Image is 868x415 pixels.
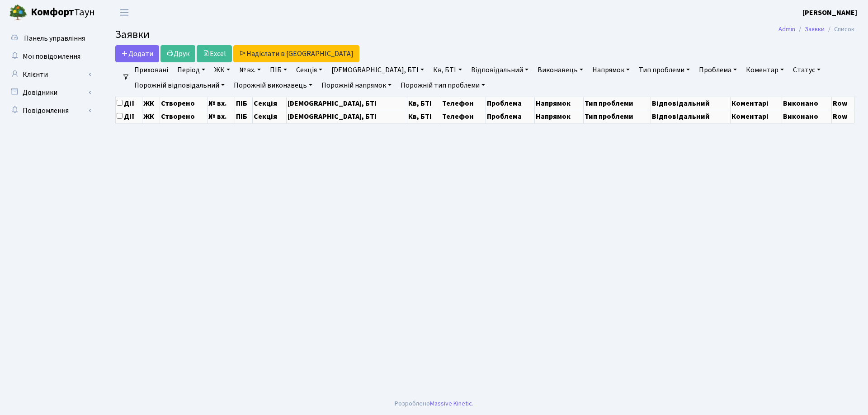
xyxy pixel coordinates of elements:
[825,24,854,34] li: Список
[160,97,208,110] th: Створено
[253,97,287,110] th: Секція
[160,110,208,123] th: Створено
[730,110,782,123] th: Коментарі
[31,5,74,19] b: Комфорт
[31,5,95,20] span: Таун
[584,110,651,123] th: Тип проблеми
[651,97,730,110] th: Відповідальний
[9,4,27,22] img: logo.png
[534,62,587,78] a: Виконавець
[778,24,795,34] a: Admin
[535,110,584,123] th: Напрямок
[208,110,235,123] th: № вх.
[742,62,788,78] a: Коментар
[233,45,359,62] a: Надіслати в [GEOGRAPHIC_DATA]
[467,62,532,78] a: Відповідальний
[730,97,782,110] th: Коментарі
[397,78,489,93] a: Порожній тип проблеми
[831,110,854,123] th: Row
[584,97,651,110] th: Тип проблеми
[5,84,95,102] a: Довідники
[174,62,209,78] a: Період
[535,97,584,110] th: Напрямок
[211,62,234,78] a: ЖК
[407,97,441,110] th: Кв, БТІ
[802,7,857,18] a: [PERSON_NAME]
[695,62,741,78] a: Проблема
[208,97,235,110] th: № вх.
[131,62,172,78] a: Приховані
[235,97,253,110] th: ПІБ
[5,47,95,65] a: Мої повідомлення
[24,33,85,43] span: Панель управління
[318,78,395,93] a: Порожній напрямок
[236,62,264,78] a: № вх.
[395,399,473,409] div: Розроблено .
[651,110,730,123] th: Відповідальний
[5,29,95,47] a: Панель управління
[765,20,868,39] nav: breadcrumb
[197,45,232,62] a: Excel
[5,102,95,120] a: Повідомлення
[5,65,95,84] a: Клієнти
[116,110,142,123] th: Дії
[253,110,287,123] th: Секція
[441,97,486,110] th: Телефон
[23,51,80,61] span: Мої повідомлення
[486,110,534,123] th: Проблема
[486,97,534,110] th: Проблема
[407,110,441,123] th: Кв, БТІ
[802,8,857,18] b: [PERSON_NAME]
[116,97,142,110] th: Дії
[831,97,854,110] th: Row
[782,97,831,110] th: Виконано
[113,5,136,20] button: Переключити навігацію
[235,110,253,123] th: ПІБ
[430,399,472,408] a: Massive Kinetic
[287,110,407,123] th: [DEMOGRAPHIC_DATA], БТІ
[131,78,228,93] a: Порожній відповідальний
[160,45,195,62] a: Друк
[429,62,465,78] a: Кв, БТІ
[441,110,486,123] th: Телефон
[142,110,160,123] th: ЖК
[805,24,825,34] a: Заявки
[782,110,831,123] th: Виконано
[635,62,693,78] a: Тип проблеми
[589,62,633,78] a: Напрямок
[292,62,326,78] a: Секція
[121,49,153,59] span: Додати
[142,97,160,110] th: ЖК
[287,97,407,110] th: [DEMOGRAPHIC_DATA], БТІ
[230,78,316,93] a: Порожній виконавець
[115,27,150,42] span: Заявки
[328,62,428,78] a: [DEMOGRAPHIC_DATA], БТІ
[266,62,291,78] a: ПІБ
[789,62,824,78] a: Статус
[115,45,159,62] a: Додати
